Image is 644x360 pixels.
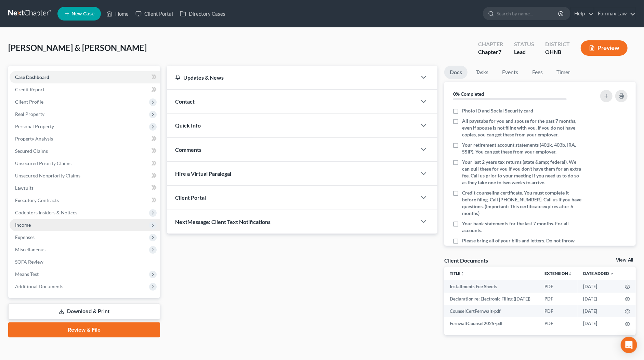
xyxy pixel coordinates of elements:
[8,322,160,337] a: Review & File
[578,305,619,317] td: [DATE]
[551,66,576,79] a: Timer
[498,49,501,55] span: 7
[175,194,206,201] span: Client Portal
[544,271,572,276] a: Extensionunfold_more
[132,8,176,20] a: Client Portal
[539,293,578,305] td: PDF
[15,148,48,154] span: Secured Claims
[103,8,132,20] a: Home
[462,107,533,114] span: Photo ID and Social Security card
[15,123,54,129] span: Personal Property
[526,66,548,79] a: Fees
[10,256,160,268] a: SOFA Review
[175,146,201,153] span: Comments
[10,194,160,206] a: Executory Contracts
[462,159,582,186] span: Your last 2 years tax returns (state &amp; federal). We can pull these for you if you don’t have ...
[444,305,539,317] td: CounselCertFernwalt-pdf
[10,83,160,96] a: Credit Report
[497,7,559,20] input: Search by name...
[578,317,619,330] td: [DATE]
[545,40,570,48] div: District
[15,185,34,191] span: Lawsuits
[71,11,94,16] span: New Case
[444,317,539,330] td: FernwaltCounsel2025-pdf
[15,173,80,178] span: Unsecured Nonpriority Claims
[10,157,160,170] a: Unsecured Priority Claims
[10,145,160,157] a: Secured Claims
[8,43,147,53] span: [PERSON_NAME] & [PERSON_NAME]
[15,136,53,142] span: Property Analysis
[578,280,619,293] td: [DATE]
[10,71,160,83] a: Case Dashboard
[539,317,578,330] td: PDF
[578,293,619,305] td: [DATE]
[10,133,160,145] a: Property Analysis
[175,218,271,225] span: NextMessage: Client Text Notifications
[15,246,45,252] span: Miscellaneous
[15,271,39,277] span: Means Test
[514,40,534,48] div: Status
[594,8,635,20] a: Fairmax Law
[462,142,582,155] span: Your retirement account statements (401k, 403b, IRA, SSIP). You can get these from your employer.
[462,220,582,234] span: Your bank statements for the last 7 months. For all accounts.
[545,48,570,56] div: OHNB
[621,337,637,353] div: Open Intercom Messenger
[15,99,43,105] span: Client Profile
[583,271,614,276] a: Date Added expand_more
[15,197,59,203] span: Executory Contracts
[15,283,63,289] span: Additional Documents
[15,86,44,92] span: Credit Report
[8,304,160,320] a: Download & Print
[444,280,539,293] td: Installments Fee Sheets
[462,189,582,217] span: Credit counseling certificate. You must complete it before filing. Call [PHONE_NUMBER]. Call us i...
[444,66,468,79] a: Docs
[15,74,49,80] span: Case Dashboard
[444,293,539,305] td: Declaration re: Electronic Filing ([DATE])
[470,66,494,79] a: Tasks
[478,40,503,48] div: Chapter
[616,258,633,263] a: View All
[175,122,201,129] span: Quick Info
[15,111,44,117] span: Real Property
[10,170,160,182] a: Unsecured Nonpriority Claims
[176,8,229,20] a: Directory Cases
[581,40,628,56] button: Preview
[571,8,594,20] a: Help
[450,271,464,276] a: Titleunfold_more
[478,48,503,56] div: Chapter
[175,74,409,81] div: Updates & News
[10,182,160,194] a: Lawsuits
[497,66,524,79] a: Events
[462,237,582,251] span: Please bring all of your bills and letters. Do not throw them away.
[15,160,71,166] span: Unsecured Priority Claims
[444,257,488,264] div: Client Documents
[514,48,534,56] div: Lead
[175,170,231,177] span: Hire a Virtual Paralegal
[15,210,77,215] span: Codebtors Insiders & Notices
[15,234,35,240] span: Expenses
[453,91,484,97] strong: 0% Completed
[539,305,578,317] td: PDF
[15,259,43,265] span: SOFA Review
[462,118,582,138] span: All paystubs for you and spouse for the past 7 months, even if spouse is not filing with you. If ...
[539,280,578,293] td: PDF
[460,272,464,276] i: unfold_more
[175,98,195,105] span: Contact
[15,222,31,228] span: Income
[610,272,614,276] i: expand_more
[568,272,572,276] i: unfold_more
